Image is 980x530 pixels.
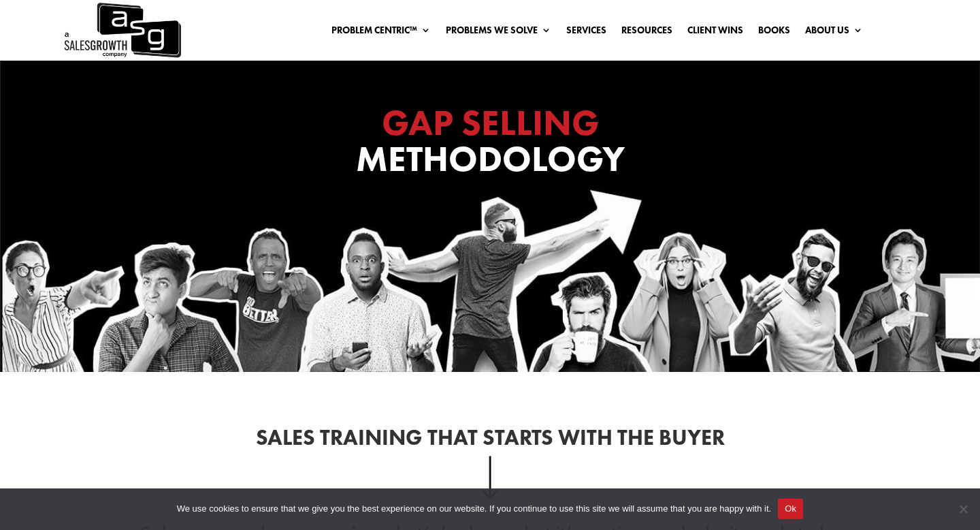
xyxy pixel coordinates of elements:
a: About Us [805,25,863,40]
h1: Methodology [218,105,762,184]
a: Problems We Solve [446,25,551,40]
span: No [956,502,970,516]
a: Books [758,25,790,40]
a: Problem Centric™ [331,25,431,40]
a: Client Wins [687,25,743,40]
span: GAP SELLING [382,99,599,146]
button: Ok [778,499,803,519]
span: We use cookies to ensure that we give you the best experience on our website. If you continue to ... [177,502,771,516]
img: down-arrow [482,456,499,499]
a: Resources [621,25,672,40]
a: Services [566,25,606,40]
h2: Sales Training That Starts With the Buyer [122,427,857,456]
